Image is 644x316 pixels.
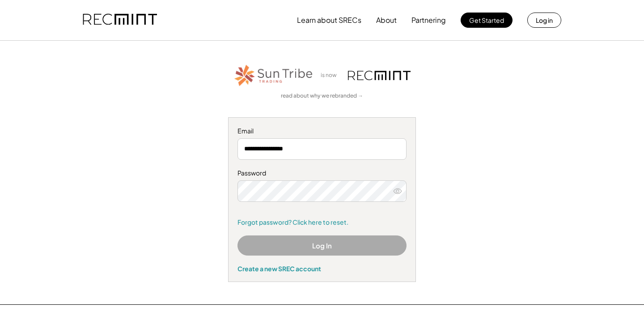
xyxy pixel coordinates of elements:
button: About [376,11,397,29]
div: Password [237,169,407,178]
div: Create a new SREC account [237,265,407,273]
button: Log In [237,235,407,256]
button: Learn about SRECs [297,11,361,29]
button: Partnering [411,11,446,29]
div: is now [318,72,343,79]
div: Email [237,127,407,136]
a: Forgot password? Click here to reset. [237,218,407,227]
a: read about why we rebranded → [281,92,363,100]
img: recmint-logotype%403x.png [83,5,157,35]
img: STT_Horizontal_Logo%2B-%2BColor.png [233,63,314,88]
button: Get Started [461,13,513,28]
img: recmint-logotype%403x.png [348,71,411,80]
button: Log in [527,13,561,28]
